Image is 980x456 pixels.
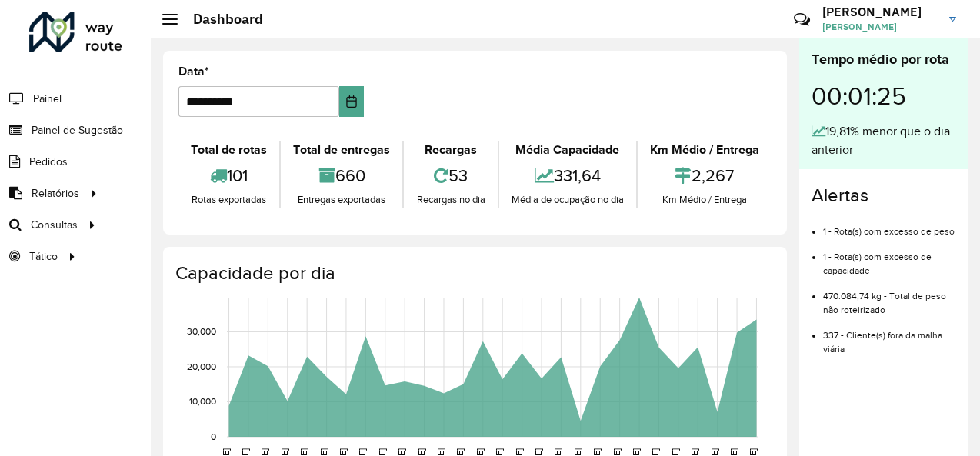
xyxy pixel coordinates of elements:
li: 1 - Rota(s) com excesso de capacidade [823,238,956,278]
div: Média de ocupação no dia [503,192,632,208]
div: Recargas [408,141,493,159]
text: 10,000 [189,397,216,407]
div: 19,81% menor que o dia anterior [812,122,956,159]
h2: Dashboard [178,11,263,28]
span: Painel de Sugestão [32,122,123,138]
label: Data [178,62,209,81]
div: Rotas exportadas [182,192,275,208]
span: [PERSON_NAME] [822,20,938,34]
div: 53 [408,159,493,192]
div: Tempo médio por rota [812,49,956,70]
h3: [PERSON_NAME] [822,5,938,19]
button: Choose Date [339,86,364,117]
h4: Alertas [812,185,956,207]
div: Total de entregas [285,141,398,159]
h4: Capacidade por dia [175,262,772,285]
li: 470.084,74 kg - Total de peso não roteirizado [823,278,956,317]
div: Km Médio / Entrega [642,192,768,208]
span: Consultas [31,217,78,233]
span: Pedidos [29,154,68,170]
text: 30,000 [187,327,216,337]
div: 331,64 [503,159,632,192]
div: 2,267 [642,159,768,192]
span: Relatórios [32,185,79,201]
div: 101 [182,159,275,192]
div: Recargas no dia [408,192,493,208]
div: Km Médio / Entrega [642,141,768,159]
li: 337 - Cliente(s) fora da malha viária [823,317,956,356]
div: Entregas exportadas [285,192,398,208]
div: Média Capacidade [503,141,632,159]
text: 0 [211,431,216,441]
li: 1 - Rota(s) com excesso de peso [823,213,956,238]
span: Painel [33,91,62,107]
a: Contato Rápido [785,3,818,36]
text: 20,000 [187,361,216,371]
div: 00:01:25 [812,70,956,122]
div: Total de rotas [182,141,275,159]
div: 660 [285,159,398,192]
span: Tático [29,248,58,265]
